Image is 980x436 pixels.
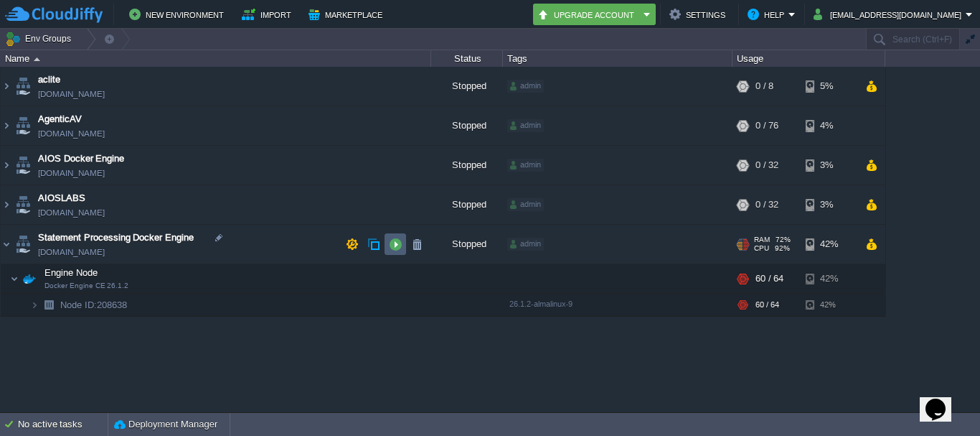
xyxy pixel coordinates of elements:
[431,67,503,106] div: Stopped
[38,245,105,259] a: [DOMAIN_NAME]
[308,6,387,23] button: Marketplace
[507,119,544,132] div: admin
[776,236,791,244] span: 72%
[755,146,778,185] div: 0 / 32
[507,159,544,172] div: admin
[507,80,544,93] div: admin
[59,299,129,311] a: Node ID:208638
[39,294,59,316] img: AMDAwAAAACH5BAEAAAAALAAAAAABAAEAAAICRAEAOw==
[38,191,85,205] a: AIOSLABS
[43,267,100,278] a: Engine NodeDocker Engine CE 26.1.2
[806,185,852,224] div: 3%
[507,238,544,251] div: admin
[13,106,33,145] img: AMDAwAAAACH5BAEAAAAALAAAAAABAAEAAAICRAEAOw==
[30,294,39,316] img: AMDAwAAAACH5BAEAAAAALAAAAAABAAEAAAICRAEAOw==
[537,6,639,23] button: Upgrade Account
[13,67,33,106] img: AMDAwAAAACH5BAEAAAAALAAAAAABAAEAAAICRAEAOw==
[1,146,12,185] img: AMDAwAAAACH5BAEAAAAALAAAAAABAAEAAAICRAEAOw==
[13,185,33,224] img: AMDAwAAAACH5BAEAAAAALAAAAAABAAEAAAICRAEAOw==
[806,146,852,185] div: 3%
[432,50,502,67] div: Status
[38,126,105,141] a: [DOMAIN_NAME]
[1,50,430,67] div: Name
[755,106,778,145] div: 0 / 76
[755,294,779,316] div: 60 / 64
[13,225,33,264] img: AMDAwAAAACH5BAEAAAAALAAAAAABAAEAAAICRAEAOw==
[38,87,105,101] span: [DOMAIN_NAME]
[733,50,885,67] div: Usage
[507,198,544,211] div: admin
[775,244,790,253] span: 92%
[242,6,296,23] button: Import
[5,6,103,24] img: CloudJiffy
[13,146,33,185] img: AMDAwAAAACH5BAEAAAAALAAAAAABAAEAAAICRAEAOw==
[806,106,852,145] div: 4%
[34,57,40,61] img: AMDAwAAAACH5BAEAAAAALAAAAAABAAEAAAICRAEAOw==
[38,73,60,87] a: aclite
[431,225,503,264] div: Stopped
[114,417,217,432] button: Deployment Manager
[44,282,128,290] span: Docker Engine CE 26.1.2
[38,152,124,166] a: AIOS Docker Engine
[1,225,12,264] img: AMDAwAAAACH5BAEAAAAALAAAAAABAAEAAAICRAEAOw==
[754,244,769,253] span: CPU
[5,29,76,49] button: Env Groups
[129,6,228,23] button: New Environment
[43,266,100,279] span: Engine Node
[806,225,852,264] div: 42%
[431,106,503,145] div: Stopped
[431,146,503,185] div: Stopped
[806,264,852,293] div: 42%
[806,67,852,106] div: 5%
[755,185,778,224] div: 0 / 32
[1,106,12,145] img: AMDAwAAAACH5BAEAAAAALAAAAAABAAEAAAICRAEAOw==
[1,67,12,106] img: AMDAwAAAACH5BAEAAAAALAAAAAABAAEAAAICRAEAOw==
[59,299,129,311] span: 208638
[920,379,966,422] iframe: chat widget
[806,294,852,316] div: 42%
[38,112,82,126] a: AgenticAV
[38,166,105,180] a: [DOMAIN_NAME]
[814,6,966,23] button: [EMAIL_ADDRESS][DOMAIN_NAME]
[1,185,12,224] img: AMDAwAAAACH5BAEAAAAALAAAAAABAAEAAAICRAEAOw==
[504,50,732,67] div: Tags
[10,264,19,293] img: AMDAwAAAACH5BAEAAAAALAAAAAABAAEAAAICRAEAOw==
[669,6,730,23] button: Settings
[38,205,105,220] a: [DOMAIN_NAME]
[18,413,108,436] div: No active tasks
[60,300,97,310] span: Node ID:
[431,185,503,224] div: Stopped
[755,67,773,106] div: 0 / 8
[748,6,788,23] button: Help
[509,300,573,308] span: 26.1.2-almalinux-9
[754,236,770,244] span: RAM
[19,264,39,293] img: AMDAwAAAACH5BAEAAAAALAAAAAABAAEAAAICRAEAOw==
[38,231,194,245] a: Statement Processing Docker Engine
[755,264,783,293] div: 60 / 64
